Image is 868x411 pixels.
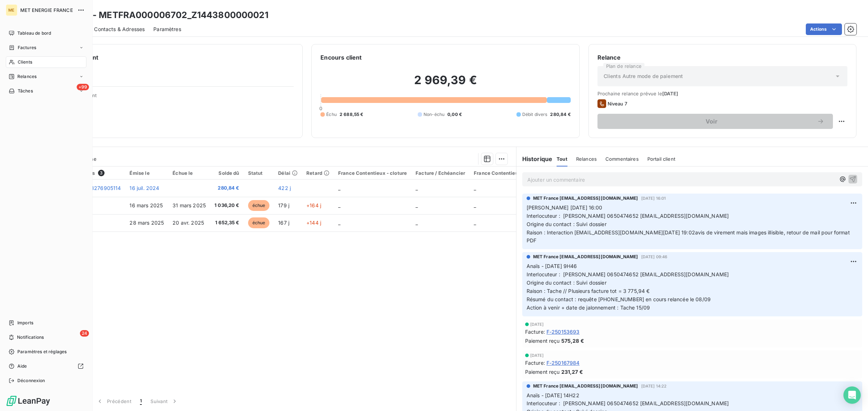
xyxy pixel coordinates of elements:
span: Tâches [18,88,33,94]
button: Précédent [92,394,136,409]
span: Raison : Interaction [EMAIL_ADDRESS][DOMAIN_NAME][DATE] 19:02avis de virement mais images illisib... [527,229,851,244]
span: 167 j [278,220,289,226]
span: Relances [576,156,597,162]
span: Interlocuteur : [PERSON_NAME] 0650474652 [EMAIL_ADDRESS][DOMAIN_NAME] [527,400,729,406]
div: France Contentieux - ouverture [474,170,549,176]
span: Paramètres [153,26,181,33]
span: MET ENERGIE FRANCE [20,7,73,13]
h2: 2 969,39 € [320,73,570,95]
div: Retard [306,170,329,176]
a: Aide [6,360,86,372]
span: 280,84 € [214,185,239,192]
span: 280,84 € [550,111,570,118]
span: 2 688,55 € [340,111,363,118]
span: Commentaires [605,156,639,162]
button: Voir [597,114,833,129]
h6: Informations client [44,53,294,62]
span: F-250167984 [546,359,580,367]
span: MET France [EMAIL_ADDRESS][DOMAIN_NAME] [533,383,638,389]
span: +144 j [306,220,321,226]
span: Anaïs - [DATE] 9H46 [527,263,577,269]
span: échue [248,200,270,211]
span: +99 [77,84,89,90]
span: [DATE] 09:46 [641,255,668,259]
span: Action à venir + date de jalonnement : Tache 15/09 [527,304,650,311]
span: 0,00 € [447,111,462,118]
span: _ [474,185,476,191]
button: Actions [806,23,842,35]
span: _ [416,202,418,208]
span: Portail client [647,156,675,162]
span: Relances [17,73,37,80]
h6: Historique [516,155,553,163]
span: 422 j [278,185,291,191]
span: _ [416,220,418,226]
span: Factures [18,44,36,51]
span: 1 [140,398,142,405]
span: F-250153693 [546,328,580,336]
span: MET France [EMAIL_ADDRESS][DOMAIN_NAME] [533,254,638,260]
span: Imports [17,320,33,326]
span: _ [416,185,418,191]
button: Suivant [146,394,183,409]
span: 16 juil. 2024 [129,185,159,191]
span: 231,27 € [561,368,583,376]
div: Statut [248,170,270,176]
span: [DATE] 16:01 [641,196,666,200]
div: Solde dû [214,170,239,176]
span: _ [338,202,340,208]
img: Logo LeanPay [6,395,51,407]
span: [DATE] 14:22 [641,384,667,388]
span: [DATE] [530,322,544,326]
div: ME [6,4,17,16]
div: Open Intercom Messenger [843,386,861,404]
span: +164 j [306,202,321,208]
span: 1 036,20 € [214,202,239,209]
h6: Relance [597,53,847,62]
span: 3 [98,170,105,176]
span: Propriétés Client [58,92,294,103]
div: Facture / Echéancier [416,170,465,176]
span: Déconnexion [17,377,45,384]
span: Facture : [525,359,545,367]
span: 0 [319,105,322,111]
span: Débit divers [522,111,548,118]
span: échue [248,217,270,228]
span: Aide [17,363,27,369]
span: Clients Autre mode de paiement [604,73,683,80]
h3: FIANT - METFRA000006702_Z1443800000021 [64,9,268,22]
span: Anaïs - [DATE] 14H22 [527,392,579,398]
span: 24 [80,330,89,337]
span: Paiement reçu [525,337,560,345]
div: Délai [278,170,298,176]
span: 31 mars 2025 [173,202,206,208]
span: Voir [606,118,817,124]
span: 20 avr. 2025 [173,220,204,226]
span: [PERSON_NAME] [DATE] 16:00 [527,204,603,211]
div: Échue le [173,170,206,176]
span: 1 652,35 € [214,219,239,226]
span: Origine du contact : Suivi dossier [527,280,607,286]
button: 1 [136,394,146,409]
span: Clients [18,59,32,65]
span: MET France [EMAIL_ADDRESS][DOMAIN_NAME] [533,195,638,202]
span: Prochaine relance prévue le [597,91,847,96]
span: _ [474,220,476,226]
span: Contacts & Adresses [94,26,145,33]
span: Niveau 7 [608,101,627,107]
span: Notifications [17,334,44,341]
span: Raison : Tache // Plusieurs facture tot = 3 775,94 € [527,288,650,294]
span: 16 mars 2025 [129,202,163,208]
span: Tout [557,156,567,162]
span: [DATE] [530,353,544,358]
span: _ [474,202,476,208]
span: Origine du contact : Suivi dossier [527,221,607,227]
span: 575,28 € [561,337,584,345]
span: Interlocuteur : [PERSON_NAME] 0650474652 [EMAIL_ADDRESS][DOMAIN_NAME] [527,213,729,219]
span: _ [338,185,340,191]
span: [DATE] [662,91,678,96]
span: Résumé du contact : requête [PHONE_NUMBER] en cours relancée le 08/09 [527,296,711,302]
div: France Contentieux - cloture [338,170,407,176]
span: Non-échu [424,111,444,118]
span: Paramètres et réglages [17,349,67,355]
